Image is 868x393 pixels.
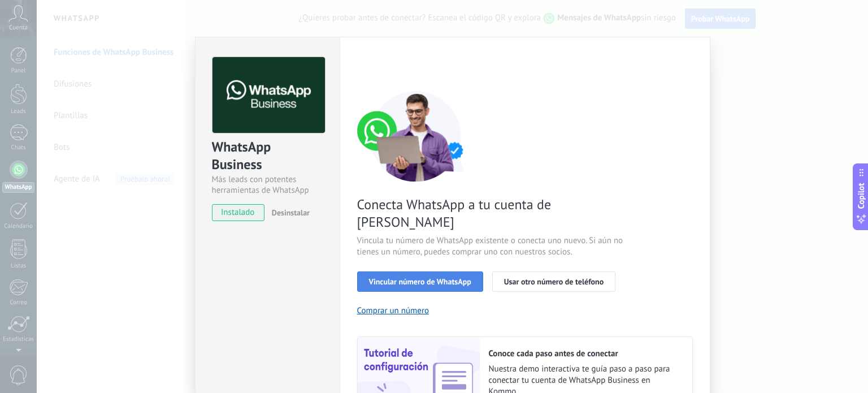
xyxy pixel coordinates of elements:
button: Comprar un número [357,305,429,316]
span: Vincula tu número de WhatsApp existente o conecta uno nuevo. Si aún no tienes un número, puedes c... [357,235,626,258]
span: Conecta WhatsApp a tu cuenta de [PERSON_NAME] [357,196,626,231]
span: Vincular número de WhatsApp [369,278,471,286]
span: Copilot [856,183,867,209]
div: Más leads con potentes herramientas de WhatsApp [212,174,323,196]
button: Vincular número de WhatsApp [357,271,483,292]
img: logo_main.png [212,57,325,133]
span: Desinstalar [272,208,310,218]
button: Desinstalar [267,204,310,221]
button: Usar otro número de teléfono [492,271,615,292]
img: connect number [357,91,476,182]
h2: Conoce cada paso antes de conectar [489,348,681,359]
span: Usar otro número de teléfono [504,278,604,286]
span: instalado [212,204,264,221]
div: WhatsApp Business [212,138,323,174]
